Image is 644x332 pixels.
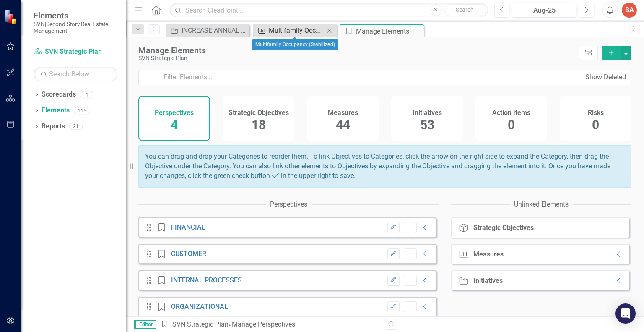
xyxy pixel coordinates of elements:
button: Search [444,4,486,16]
div: 1 [80,91,93,98]
h4: Strategic Objectives [229,109,289,117]
div: » Manage Perspectives [161,320,379,329]
span: 44 [336,118,350,132]
h4: Action Items [492,109,530,117]
a: Reports [42,122,65,131]
div: Multifamily Occupancy (Stabilized) [269,25,324,36]
a: Elements [42,106,70,115]
a: Multifamily Occupancy (Stabilized) [255,25,324,36]
img: ClearPoint Strategy [4,10,19,24]
input: Filter Elements... [158,70,566,85]
div: Open Intercom Messenger [615,303,636,324]
a: CUSTOMER [171,250,206,258]
input: Search Below... [34,67,117,81]
div: Show Deleted [585,73,626,82]
div: INCREASE ANNUAL OCCUPANCY AT MF PROPERTIES [182,25,247,36]
div: You can drag and drop your Categories to reorder them. To link Objectives to Categories, click th... [138,145,631,188]
a: INCREASE ANNUAL OCCUPANCY AT MF PROPERTIES [168,25,247,36]
div: Unlinked Elements [514,200,569,209]
span: 0 [592,118,599,132]
a: ORGANIZATIONAL [171,303,228,311]
div: 115 [74,107,90,114]
div: Measures [473,251,504,258]
div: Initiatives [473,277,503,285]
h4: Perspectives [155,109,194,117]
h4: Initiatives [413,109,442,117]
span: 4 [171,118,178,132]
div: Manage Elements [356,26,422,37]
button: BA [622,3,637,18]
span: 18 [252,118,266,132]
h4: Risks [588,109,604,117]
span: Search [456,6,474,13]
div: Strategic Objectives [473,224,534,232]
a: FINANCIAL [171,223,205,231]
a: SVN Strategic Plan [172,320,229,328]
div: Manage Elements [138,46,575,55]
div: Aug-25 [515,5,574,16]
span: Editor [134,320,156,329]
div: Perspectives [270,200,307,209]
div: SVN Strategic Plan [138,55,575,61]
div: Multifamily Occupancy (Stabilized) [252,39,338,50]
input: Search ClearPoint... [170,3,488,18]
small: SVN|Second Story Real Estate Management [34,21,117,34]
span: 53 [420,118,434,132]
button: Aug-25 [512,3,576,18]
span: Elements [34,10,117,21]
a: Scorecards [42,90,76,99]
a: INTERNAL PROCESSES [171,276,242,284]
span: 0 [508,118,515,132]
div: 21 [69,123,83,130]
h4: Measures [328,109,358,117]
a: SVN Strategic Plan [34,47,117,57]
